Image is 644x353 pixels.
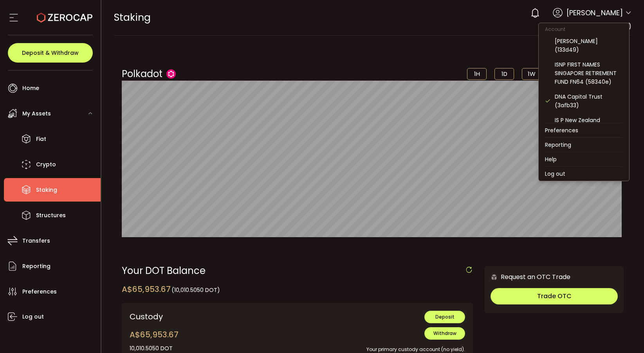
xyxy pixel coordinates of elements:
div: Polkadot [122,67,176,81]
div: Your DOT Balance [122,266,473,276]
button: Deposit & Withdraw [8,43,93,63]
div: DNA Capital Trust (3afb33) [555,92,623,110]
li: Help [539,152,629,166]
li: 1H [467,68,487,80]
li: 1D [494,68,514,80]
button: Withdraw [424,327,465,340]
div: Custody [130,311,264,322]
span: (10,010.5050 DOT) [171,286,220,294]
span: DNA Capital Trust (3afb33) [548,22,631,31]
span: Deposit [435,313,455,320]
span: Deposit & Withdraw [22,50,79,56]
span: Trade OTC [537,292,572,301]
span: Home [22,83,39,94]
button: Trade OTC [491,288,618,304]
span: [PERSON_NAME] [566,7,623,18]
span: Staking [36,184,57,196]
span: Staking [114,11,151,24]
li: 1W [522,68,541,80]
div: ISNP FIRST NAMES SINGAPORE RETIREMENT FUND FN64 (58340e) [555,60,623,86]
span: Structures [36,210,66,221]
span: Withdraw [433,330,456,337]
div: IS P New Zealand Retirement Fund NZ12 (d725b0) [555,116,623,142]
img: 6nGpN7MZ9FLuBP83NiajKbTRY4UzlzQtBKtCrLLspmCkSvCZHBKvY3NxgQaT5JnOQREvtQ257bXeeSTueZfAPizblJ+Fe8JwA... [491,274,498,281]
div: 10,010.5050 DOT [130,344,179,353]
div: A$65,953.67 [130,329,179,353]
span: Preferences [22,286,57,297]
div: Request an OTC Trade [485,272,570,282]
li: Log out [539,167,629,181]
div: [PERSON_NAME] (133d49) [555,37,623,54]
span: Account [539,26,572,32]
li: Preferences [539,123,629,137]
span: My Assets [22,108,51,119]
span: Transfers [22,235,50,247]
li: Reporting [539,138,629,152]
span: Reporting [22,261,51,272]
span: Fiat [36,133,46,145]
iframe: Chat Widget [605,315,644,353]
button: Deposit [424,311,465,323]
div: A$65,953.67 [122,283,220,295]
span: Crypto [36,159,56,170]
span: Log out [22,311,44,322]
